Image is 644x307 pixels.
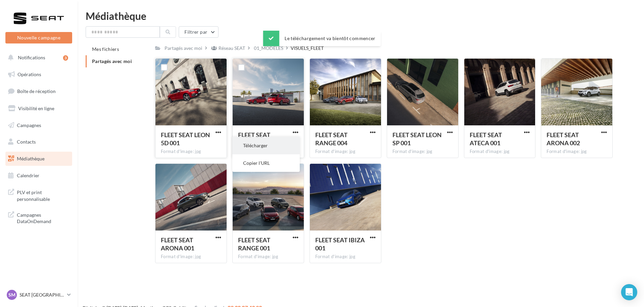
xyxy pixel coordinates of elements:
a: SM SEAT [GEOGRAPHIC_DATA] [5,288,72,301]
p: SEAT [GEOGRAPHIC_DATA] [20,291,64,298]
div: Format d'image: jpg [547,149,607,155]
a: Campagnes DataOnDemand [4,208,74,227]
span: FLEET SEAT LEON SP 001 [392,131,442,147]
span: Notifications [18,55,45,60]
a: Calendrier [4,168,74,183]
div: Format d'image: jpg [238,254,298,260]
div: Format d'image: jpg [161,254,221,260]
div: Format d'image: jpg [392,149,453,155]
div: Réseau SEAT [218,45,245,52]
span: Opérations [18,71,41,77]
a: PLV et print personnalisable [4,185,74,205]
div: Partagés avec moi [165,45,202,52]
div: Format d'image: jpg [315,254,376,260]
div: Format d'image: jpg [315,149,376,155]
button: Filtrer par [179,26,218,38]
a: Médiathèque [4,152,74,166]
a: Opérations [4,67,74,82]
button: Notifications 3 [4,51,71,65]
span: PLV et print personnalisable [17,188,69,202]
span: FLEET SEAT ARONA 001 [161,236,194,252]
span: Campagnes [17,122,41,128]
div: 01_MODELES [254,45,283,52]
span: Campagnes DataOnDemand [17,210,69,225]
span: Partagés avec moi [92,58,132,64]
a: Contacts [4,135,74,149]
span: FLEET SEAT LEON 5D 001 [161,131,210,147]
button: Nouvelle campagne [5,32,72,43]
span: Visibilité en ligne [18,105,54,111]
div: 3 [63,55,68,61]
div: Open Intercom Messenger [621,284,637,300]
span: FLEET SEAT IBIZA 001 [315,236,365,252]
a: Visibilité en ligne [4,101,74,116]
span: FLEET SEAT RANGE 004 [315,131,348,147]
span: Médiathèque [17,156,45,161]
span: FLEET SEAT RANGE 005 [238,131,270,147]
a: Boîte de réception [4,84,74,98]
span: Mes fichiers [92,46,119,52]
a: Campagnes [4,118,74,132]
span: Contacts [17,139,36,145]
span: FLEET SEAT ATECA 001 [470,131,502,147]
span: FLEET SEAT ARONA 002 [547,131,580,147]
div: Le téléchargement va bientôt commencer [263,31,381,46]
div: Format d'image: jpg [161,149,221,155]
div: Format d'image: jpg [470,149,530,155]
span: Boîte de réception [17,88,56,94]
div: Médiathèque [86,11,636,21]
span: Calendrier [17,173,39,178]
button: Télécharger [232,137,300,154]
span: FLEET SEAT RANGE 001 [238,236,270,252]
span: SM [8,291,16,298]
button: Copier l'URL [232,154,300,172]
